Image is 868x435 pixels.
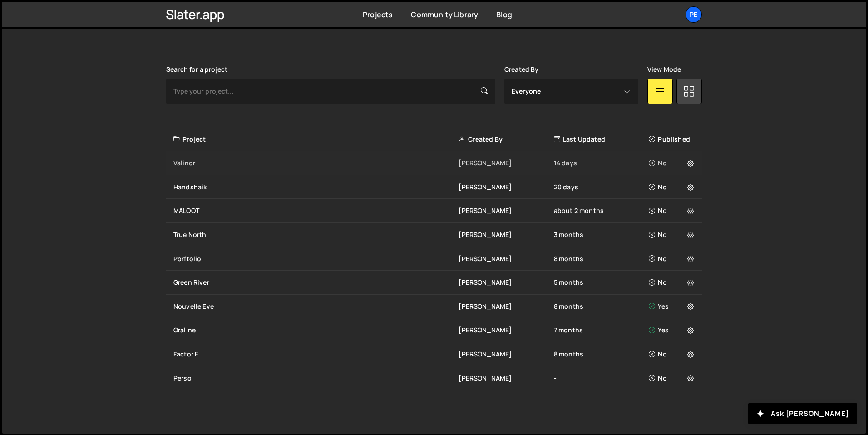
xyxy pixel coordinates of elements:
[166,247,702,271] a: Porftolio [PERSON_NAME] 8 months No
[554,278,649,287] div: 5 months
[554,158,649,168] div: 14 days
[649,350,696,359] div: No
[554,254,649,263] div: 8 months
[173,135,459,144] div: Project
[649,230,696,239] div: No
[173,350,459,359] div: Factor E
[166,295,702,319] a: Nouvelle Eve [PERSON_NAME] 8 months Yes
[166,151,702,175] a: Valinor [PERSON_NAME] 14 days No
[411,10,478,20] a: Community Library
[459,135,553,144] div: Created By
[647,66,681,73] label: View Mode
[554,302,649,311] div: 8 months
[459,350,553,359] div: [PERSON_NAME]
[166,175,702,199] a: Handshaik [PERSON_NAME] 20 days No
[459,230,553,239] div: [PERSON_NAME]
[459,183,553,192] div: [PERSON_NAME]
[459,302,553,311] div: [PERSON_NAME]
[166,223,702,247] a: True North [PERSON_NAME] 3 months No
[459,326,553,335] div: [PERSON_NAME]
[173,278,459,287] div: Green River
[173,206,459,215] div: MALOOT
[173,158,459,168] div: Valinor
[173,254,459,263] div: Porftolio
[554,374,649,383] div: -
[173,230,459,239] div: True North
[686,6,702,23] a: Pe
[649,302,696,311] div: Yes
[173,183,459,192] div: Handshaik
[166,79,495,104] input: Type your project...
[649,183,696,192] div: No
[649,158,696,168] div: No
[496,10,512,20] a: Blog
[748,403,857,424] button: Ask [PERSON_NAME]
[459,254,553,263] div: [PERSON_NAME]
[173,326,459,335] div: Oraline
[649,326,696,335] div: Yes
[554,206,649,215] div: about 2 months
[459,374,553,383] div: [PERSON_NAME]
[173,302,459,311] div: Nouvelle Eve
[554,183,649,192] div: 20 days
[459,278,553,287] div: [PERSON_NAME]
[554,135,649,144] div: Last Updated
[166,318,702,342] a: Oraline [PERSON_NAME] 7 months Yes
[649,135,696,144] div: Published
[649,278,696,287] div: No
[166,271,702,295] a: Green River [PERSON_NAME] 5 months No
[649,254,696,263] div: No
[459,158,553,168] div: [PERSON_NAME]
[173,374,459,383] div: Perso
[166,366,702,391] a: Perso [PERSON_NAME] - No
[166,199,702,223] a: MALOOT [PERSON_NAME] about 2 months No
[166,342,702,366] a: Factor E [PERSON_NAME] 8 months No
[554,350,649,359] div: 8 months
[166,66,227,73] label: Search for a project
[554,326,649,335] div: 7 months
[504,66,539,73] label: Created By
[459,206,553,215] div: [PERSON_NAME]
[649,374,696,383] div: No
[363,10,393,20] a: Projects
[554,230,649,239] div: 3 months
[649,206,696,215] div: No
